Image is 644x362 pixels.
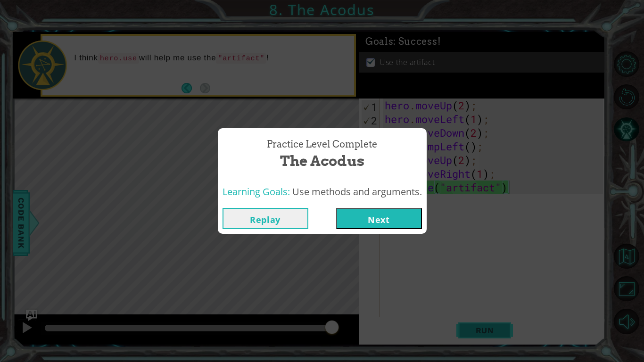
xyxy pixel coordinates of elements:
button: Next [336,208,422,229]
span: The Acodus [280,151,364,171]
span: Practice Level Complete [267,138,377,151]
span: Use methods and arguments. [292,185,422,198]
button: Replay [223,208,308,229]
span: Learning Goals: [223,185,290,198]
